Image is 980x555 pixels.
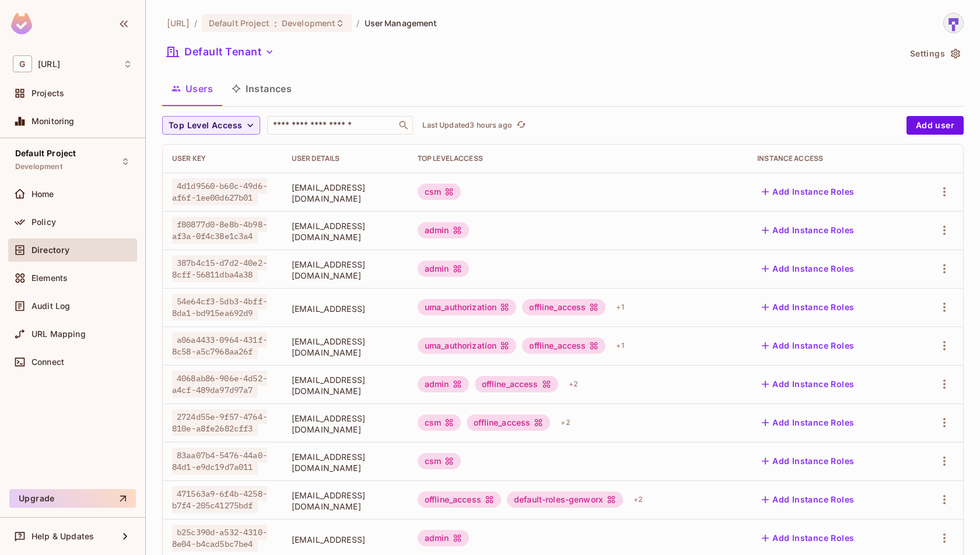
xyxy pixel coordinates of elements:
button: Upgrade [9,489,136,508]
div: csm [418,453,461,469]
div: + 1 [611,336,628,355]
li: / [356,17,359,29]
div: default-roles-genworx [507,491,623,508]
span: Workspace: genworx.ai [38,59,60,69]
span: [EMAIL_ADDRESS][DOMAIN_NAME] [292,451,399,473]
div: offline_access [467,415,550,431]
div: csm [418,184,461,200]
div: admin [418,530,469,546]
li: / [194,17,197,29]
div: csm [418,415,461,431]
button: Add Instance Roles [757,452,859,470]
div: + 2 [556,413,575,432]
div: offline_access [522,299,605,315]
span: f80877d0-8e8b-4b98-af3a-0f4c38e1c3a4 [172,217,267,244]
span: [EMAIL_ADDRESS] [292,303,399,314]
img: SReyMgAAAABJRU5ErkJggg== [11,13,32,34]
span: Directory [32,245,69,255]
span: Projects [32,89,64,98]
span: b25c390d-a532-4310-8e04-b4cad5bc7be4 [172,525,267,552]
div: admin [418,261,469,277]
span: 471563a9-6f4b-4258-b7f4-205c41275bdf [172,486,267,513]
div: User Key [172,154,273,163]
button: Add Instance Roles [757,375,859,394]
button: Add Instance Roles [757,413,859,432]
span: a06a4433-0964-431f-8c58-a5c7968aa26f [172,332,267,359]
span: [EMAIL_ADDRESS][DOMAIN_NAME] [292,413,399,435]
span: Default Project [15,149,76,158]
button: Add Instance Roles [757,490,859,509]
span: the active workspace [167,17,190,29]
div: + 2 [629,490,647,509]
div: offline_access [418,491,501,508]
span: Development [15,162,62,171]
span: G [13,55,32,72]
div: Instance Access [757,154,902,163]
span: Click to refresh data [512,118,528,132]
span: [EMAIL_ADDRESS][DOMAIN_NAME] [292,220,399,243]
span: Development [282,17,335,29]
span: 54e64cf3-5db3-4bff-8da1-bd915ea692d9 [172,294,267,321]
span: Elements [32,273,68,283]
span: [EMAIL_ADDRESS][DOMAIN_NAME] [292,182,399,204]
span: 387b4c15-d7d2-40e2-8cff-56811dba4a38 [172,255,267,282]
span: [EMAIL_ADDRESS][DOMAIN_NAME] [292,336,399,358]
button: Users [162,74,222,103]
span: Top Level Access [169,118,242,133]
img: sharmila@genworx.ai [944,13,963,33]
button: Add Instance Roles [757,298,859,317]
span: 2724d55e-9f57-4764-810e-a8fe2682cff3 [172,409,267,436]
span: refresh [516,120,526,131]
div: Top Level Access [418,154,738,163]
span: 4068ab86-906e-4d52-a4cf-489da97d97a7 [172,371,267,398]
button: Add Instance Roles [757,221,859,240]
div: uma_authorization [418,338,517,354]
button: Default Tenant [162,43,279,61]
span: Policy [32,217,56,227]
button: Add Instance Roles [757,259,859,278]
button: Add user [907,116,964,135]
button: Add Instance Roles [757,529,859,547]
span: Audit Log [32,301,70,311]
span: 4d1d9560-b60c-49d6-af6f-1ee00d627b01 [172,178,267,205]
span: [EMAIL_ADDRESS] [292,534,399,545]
span: User Management [365,17,437,29]
span: : [274,19,278,28]
div: + 1 [611,298,628,317]
div: admin [418,222,469,238]
span: Home [32,189,54,199]
span: Default Project [209,17,269,29]
button: Add Instance Roles [757,336,859,355]
span: URL Mapping [32,329,86,339]
span: Monitoring [32,117,75,126]
div: offline_access [522,338,605,354]
span: Help & Updates [32,532,94,541]
button: Instances [222,74,301,103]
div: offline_access [475,376,558,392]
div: + 2 [564,375,583,394]
span: [EMAIL_ADDRESS][DOMAIN_NAME] [292,374,399,396]
p: Last Updated 3 hours ago [422,121,512,130]
button: refresh [514,118,528,132]
button: Add Instance Roles [757,182,859,201]
span: 83aa07b4-5476-44a0-84d1-e9dc19d7a011 [172,448,267,475]
span: Connect [32,357,64,367]
span: [EMAIL_ADDRESS][DOMAIN_NAME] [292,490,399,512]
button: Settings [905,44,964,63]
button: Top Level Access [162,116,260,135]
div: uma_authorization [418,299,517,315]
span: [EMAIL_ADDRESS][DOMAIN_NAME] [292,259,399,281]
div: User Details [292,154,399,163]
div: admin [418,376,469,392]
